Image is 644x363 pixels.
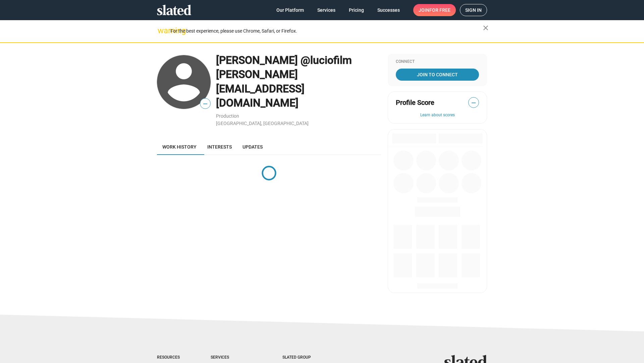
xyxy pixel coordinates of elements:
[276,4,304,16] span: Our Platform
[396,69,479,81] a: Join To Connect
[271,4,309,16] a: Our Platform
[396,113,479,118] button: Learn about scores
[158,27,166,35] mat-icon: warning
[396,59,479,65] div: Connect
[372,4,405,16] a: Successes
[377,4,400,16] span: Successes
[243,144,263,150] span: Updates
[237,139,268,155] a: Updates
[207,144,232,150] span: Interests
[419,4,450,16] span: Join
[216,113,239,119] a: Production
[465,4,482,16] span: Sign in
[396,98,434,107] span: Profile Score
[162,144,197,150] span: Work history
[343,4,369,16] a: Pricing
[349,4,364,16] span: Pricing
[460,4,487,16] a: Sign in
[312,4,341,16] a: Services
[216,53,381,110] div: [PERSON_NAME] @luciofilm [PERSON_NAME][EMAIL_ADDRESS][DOMAIN_NAME]
[202,139,237,155] a: Interests
[170,27,483,36] div: For the best experience, please use Chrome, Safari, or Firefox.
[469,98,479,107] span: —
[397,69,478,81] span: Join To Connect
[157,355,184,360] div: Resources
[282,355,328,360] div: Slated Group
[429,4,450,16] span: for free
[211,355,256,360] div: Services
[200,99,210,108] span: —
[216,121,309,126] a: [GEOGRAPHIC_DATA], [GEOGRAPHIC_DATA]
[317,4,335,16] span: Services
[413,4,456,16] a: Joinfor free
[482,24,490,32] mat-icon: close
[157,139,202,155] a: Work history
